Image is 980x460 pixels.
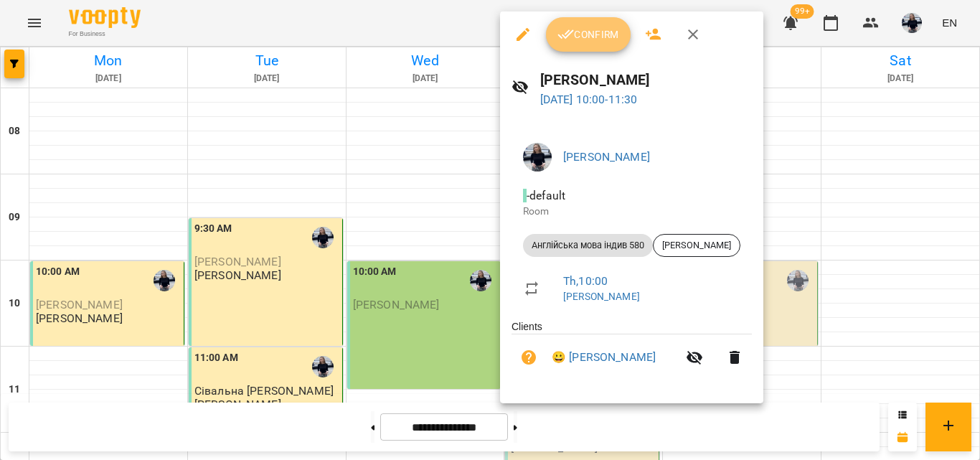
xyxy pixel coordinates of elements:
[654,239,740,252] span: [PERSON_NAME]
[563,150,650,164] a: [PERSON_NAME]
[563,291,640,302] a: [PERSON_NAME]
[523,205,740,219] p: Room
[653,234,740,257] div: [PERSON_NAME]
[552,349,656,366] a: 😀 [PERSON_NAME]
[540,69,752,91] h6: [PERSON_NAME]
[557,26,619,43] span: Confirm
[523,239,653,252] span: Англійська мова індив 580
[540,93,638,106] a: [DATE] 10:00-11:30
[512,319,752,386] ul: Clients
[523,143,552,172] img: bed276abe27a029eceb0b2f698d12980.jpg
[546,17,631,52] button: Confirm
[512,340,546,375] button: Unpaid. Bill the attendance?
[523,189,568,202] span: - default
[563,274,608,288] a: Th , 10:00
